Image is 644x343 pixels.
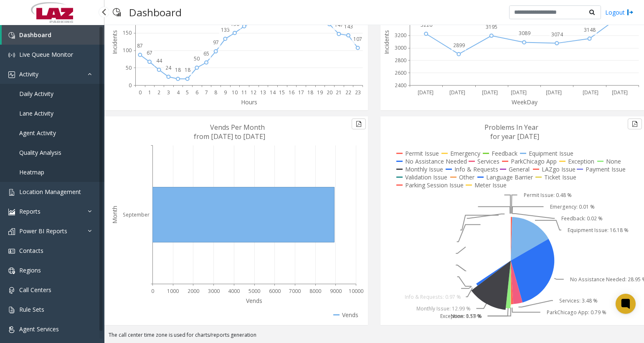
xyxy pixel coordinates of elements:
[605,8,634,17] a: Logout
[8,307,15,313] img: 'icon'
[157,89,160,96] text: 2
[147,49,152,56] text: 67
[19,31,51,39] span: Dashboard
[355,89,361,96] text: 23
[139,89,142,96] text: 0
[353,35,362,43] text: 107
[126,64,132,71] text: 50
[8,32,15,39] img: 'icon'
[524,192,572,199] text: Permit Issue: 0.48 %
[330,288,342,295] text: 9000
[19,149,61,156] span: Quality Analysis
[194,132,265,141] text: from [DATE] to [DATE]
[185,66,190,73] text: 18
[208,288,220,295] text: 3000
[490,132,539,141] text: for year [DATE]
[2,25,104,45] a: Dashboard
[453,42,465,49] text: 2899
[246,297,262,305] text: Vends
[19,188,81,196] span: Location Management
[19,247,43,255] span: Contacts
[19,109,53,117] span: Lane Activity
[19,90,53,98] span: Daily Activity
[628,119,642,129] button: Export to pdf
[279,89,285,96] text: 15
[568,227,629,234] text: Equipment Issue: 16.18 %
[19,227,67,235] span: Power BI Reports
[418,89,434,96] text: [DATE]
[167,89,170,96] text: 3
[519,30,530,37] text: 3089
[113,2,121,23] img: pageIcon
[8,209,15,215] img: 'icon'
[512,98,538,106] text: WeekDay
[484,123,538,132] text: Problems In Year
[8,52,15,58] img: 'icon'
[203,50,209,57] text: 65
[19,50,73,58] span: Live Queue Monitor
[260,89,266,96] text: 13
[177,89,180,96] text: 4
[151,288,154,295] text: 0
[19,168,44,176] span: Heatmap
[8,287,15,294] img: 'icon'
[627,8,634,17] img: logout
[383,30,390,54] text: Incidents
[195,89,198,96] text: 6
[125,2,186,23] h3: Dashboard
[440,313,482,320] text: Exception: 0.17 %
[8,189,15,196] img: 'icon'
[19,266,41,274] span: Regions
[228,288,240,295] text: 4000
[123,47,132,54] text: 100
[123,211,150,218] text: September
[421,21,432,28] text: 3226
[19,70,38,78] span: Activity
[511,89,527,96] text: [DATE]
[584,26,596,33] text: 3148
[104,331,644,343] div: The call center time zone is used for charts/reports generation
[241,89,247,96] text: 11
[546,89,562,96] text: [DATE]
[551,31,563,38] text: 3074
[449,89,465,96] text: [DATE]
[19,325,59,333] span: Agent Services
[395,20,406,27] text: 3400
[395,44,406,51] text: 3000
[129,82,132,89] text: 0
[224,89,227,96] text: 9
[231,20,239,28] text: 150
[345,89,351,96] text: 22
[156,57,162,64] text: 44
[289,288,301,295] text: 7000
[309,288,321,295] text: 8000
[416,305,471,312] text: Monthly Issue: 12.99 %
[561,215,603,222] text: Feedback: 0.02 %
[214,89,217,96] text: 8
[111,206,119,224] text: Month
[335,21,343,28] text: 147
[19,129,56,137] span: Agent Activity
[395,57,406,64] text: 2800
[482,89,498,96] text: [DATE]
[213,39,219,46] text: 97
[137,42,143,49] text: 87
[395,32,406,39] text: 3200
[307,89,313,96] text: 18
[205,89,208,96] text: 7
[336,89,342,96] text: 21
[269,288,281,295] text: 6000
[395,69,406,76] text: 2600
[175,66,181,73] text: 18
[19,286,51,294] span: Call Centers
[289,89,294,96] text: 16
[167,288,179,295] text: 1000
[251,89,256,96] text: 12
[612,89,628,96] text: [DATE]
[349,288,363,295] text: 10000
[352,119,366,129] button: Export to pdf
[232,89,238,96] text: 10
[186,89,189,96] text: 5
[270,89,276,96] text: 14
[148,89,151,96] text: 1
